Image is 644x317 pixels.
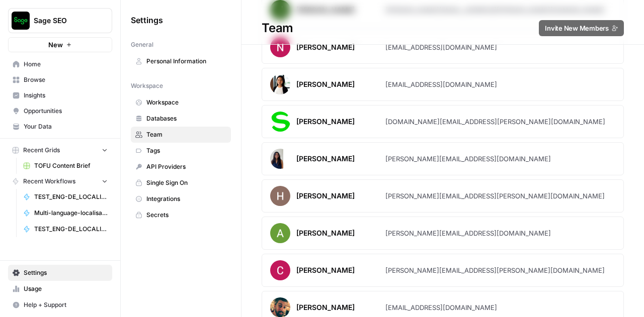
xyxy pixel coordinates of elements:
a: Tags [131,143,231,159]
a: Team [131,127,231,143]
a: Workspace [131,94,231,111]
a: Opportunities [8,103,112,119]
span: Your Data [24,122,108,131]
span: Recent Grids [23,146,60,155]
span: TEST_ENG-DE_LOCALISATIONS_BULK [34,225,108,234]
button: Invite New Members [539,20,624,36]
span: Multi-language-localisations_test [34,208,108,218]
div: Team [242,20,644,36]
span: Tags [146,146,226,155]
a: Insights [8,87,112,103]
span: Opportunities [24,107,108,116]
a: TOFU Content Brief [19,158,112,174]
a: TEST_ENG-DE_LOCALISATIONS_BULK [19,221,112,237]
div: [PERSON_NAME] [296,265,355,275]
div: [DOMAIN_NAME][EMAIL_ADDRESS][PERSON_NAME][DOMAIN_NAME] [385,117,605,127]
div: [PERSON_NAME][EMAIL_ADDRESS][DOMAIN_NAME] [385,154,551,164]
span: Help + Support [24,300,108,309]
span: New [48,40,63,50]
span: Secrets [146,210,226,220]
span: Home [24,60,108,69]
span: TOFU Content Brief [34,161,108,170]
div: [PERSON_NAME] [296,154,355,164]
button: New [8,37,112,52]
a: API Providers [131,159,231,175]
img: avatar [270,260,290,280]
span: Insights [24,91,108,100]
img: avatar [270,37,290,57]
div: [PERSON_NAME][EMAIL_ADDRESS][PERSON_NAME][DOMAIN_NAME] [385,191,605,201]
div: [PERSON_NAME] [296,302,355,312]
span: Recent Workflows [23,177,75,186]
span: General [131,40,153,49]
img: avatar [270,74,290,94]
span: Settings [131,14,163,26]
a: Usage [8,281,112,297]
a: Browse [8,72,112,88]
a: Your Data [8,119,112,135]
img: avatar [270,223,290,243]
button: Recent Workflows [8,174,112,189]
span: Single Sign On [146,178,226,187]
div: [PERSON_NAME] [296,79,355,89]
img: avatar [270,149,283,169]
span: Usage [24,284,108,293]
span: TEST_ENG-DE_LOCALISATION_SINGLE [34,192,108,201]
img: avatar [270,186,290,206]
button: Help + Support [8,297,112,313]
div: [EMAIL_ADDRESS][DOMAIN_NAME] [385,79,497,89]
a: Databases [131,111,231,127]
span: Personal Information [146,57,226,66]
a: Integrations [131,191,231,207]
div: [PERSON_NAME] [296,228,355,238]
span: API Providers [146,162,226,171]
div: [PERSON_NAME] [296,191,355,201]
span: Databases [146,114,226,123]
a: Settings [8,265,112,281]
span: Workspace [146,98,226,107]
div: [PERSON_NAME][EMAIL_ADDRESS][DOMAIN_NAME] [385,228,551,238]
div: [PERSON_NAME][EMAIL_ADDRESS][PERSON_NAME][DOMAIN_NAME] [385,265,605,275]
a: Home [8,56,112,72]
div: [EMAIL_ADDRESS][DOMAIN_NAME] [385,42,497,52]
a: Single Sign On [131,175,231,191]
button: Recent Grids [8,143,112,158]
span: Browse [24,75,108,84]
span: Integrations [146,194,226,203]
div: [PERSON_NAME] [296,117,355,127]
div: [PERSON_NAME] [296,42,355,52]
a: TEST_ENG-DE_LOCALISATION_SINGLE [19,189,112,205]
span: Team [146,130,226,139]
img: Sage SEO Logo [12,12,30,30]
button: Workspace: Sage SEO [8,8,112,33]
a: Secrets [131,207,231,223]
a: Multi-language-localisations_test [19,205,112,221]
span: Settings [24,268,108,277]
span: Workspace [131,81,163,90]
img: avatar [270,112,290,132]
span: Sage SEO [34,16,95,26]
a: Personal Information [131,53,231,69]
span: Invite New Members [545,23,609,33]
div: [EMAIL_ADDRESS][DOMAIN_NAME] [385,302,497,312]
